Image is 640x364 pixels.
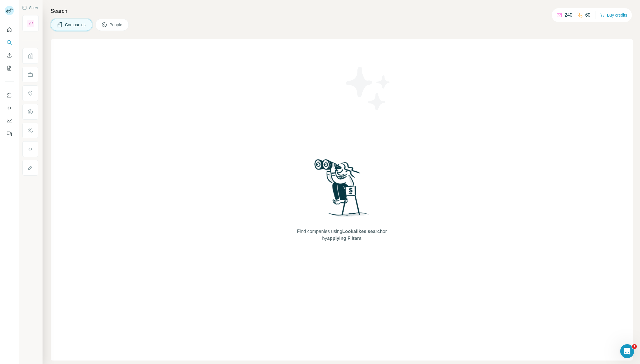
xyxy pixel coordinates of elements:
button: Feedback [5,128,14,139]
button: Use Surfe API [5,103,14,113]
span: 1 [632,344,637,349]
button: Buy credits [600,11,627,19]
p: 240 [565,12,572,19]
iframe: Intercom live chat [620,344,634,358]
p: 60 [585,12,590,19]
img: Surfe Illustration - Stars [342,62,394,115]
button: Use Surfe on LinkedIn [5,90,14,100]
span: Lookalikes search [342,229,383,234]
span: Find companies using or by [295,228,388,242]
span: applying Filters [327,236,362,241]
h4: Search [51,7,633,15]
img: Surfe Illustration - Woman searching with binoculars [312,158,372,222]
button: My lists [5,63,14,73]
button: Quick start [5,24,14,35]
button: Search [5,37,14,48]
span: Companies [65,22,86,28]
button: Enrich CSV [5,50,14,61]
button: Dashboard [5,116,14,126]
span: People [110,22,123,28]
button: Show [18,3,42,12]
